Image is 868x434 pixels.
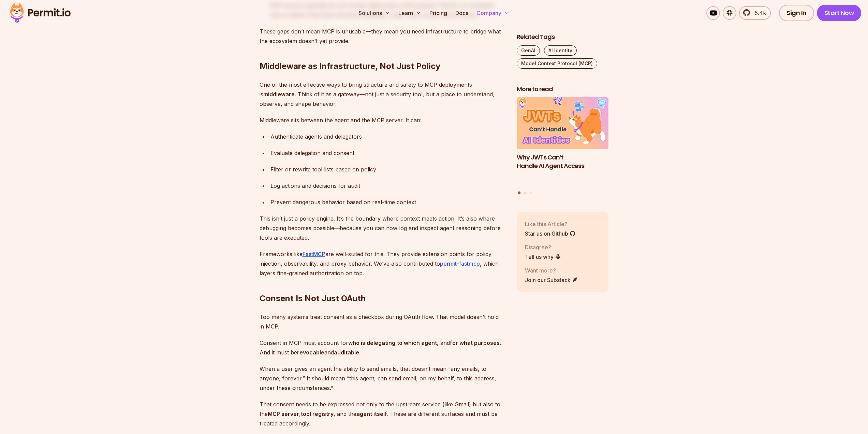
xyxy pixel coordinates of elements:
[517,33,609,41] h2: Related Tags
[739,6,771,20] a: 5.4k
[530,192,532,194] button: Go to slide 3
[517,58,597,69] a: Model Context Protocol (MCP)
[453,6,471,20] a: Docs
[260,312,506,331] p: Too many systems treat consent as a checkbox during OAuth flow. That model doesn’t hold in MCP.
[427,6,450,20] a: Pricing
[260,400,506,428] p: That consent needs to be expressed not only to the upstream service (like Gmail) but also to the ...
[260,80,506,109] p: One of the most effective ways to bring structure and safety to MCP deployments is . Think of it ...
[260,364,506,393] p: When a user gives an agent the ability to send emails, that doesn’t mean “any emails, to anyone, ...
[544,45,577,56] a: AI Identity
[263,91,295,98] strong: middleware
[525,266,578,275] p: Want more?
[525,276,578,284] a: Join our Substack
[260,338,506,357] p: Consent in MCP must account for , , and . And it must be and .
[268,410,299,417] strong: MCP server
[524,192,527,194] button: Go to slide 2
[334,349,359,356] strong: auditable
[518,192,521,195] button: Go to slide 1
[440,260,480,267] a: permit-fastmcp
[260,27,506,46] p: These gaps don’t mean MCP is unusable—they mean you need infrastructure to bridge what the ecosys...
[356,410,387,417] strong: agent itself
[817,5,862,21] a: Start Now
[525,243,561,251] p: Disagree?
[260,249,506,278] p: Frameworks like are well-suited for this. They provide extension points for policy injection, obs...
[474,6,512,20] button: Company
[517,98,609,150] img: Why JWTs Can’t Handle AI Agent Access
[260,115,506,125] p: Middleware sits between the agent and the MCP server. It can:
[517,153,609,170] h3: Why JWTs Can’t Handle AI Agent Access
[303,251,325,257] a: FastMCP
[297,349,324,356] strong: revocable
[270,165,506,174] div: Filter or rewrite tool lists based on policy
[525,229,576,238] a: Star us on Github
[260,33,506,72] h2: Middleware as Infrastructure, Not Just Policy
[517,98,609,187] a: Why JWTs Can’t Handle AI Agent AccessWhy JWTs Can’t Handle AI Agent Access
[397,339,437,346] strong: to which agent
[270,181,506,191] div: Log actions and decisions for audit
[348,339,395,346] strong: who is delegating
[270,148,506,158] div: Evaluate delegation and consent
[356,6,393,20] button: Solutions
[7,1,74,25] img: Permit logo
[396,6,424,20] button: Learn
[450,339,500,346] strong: for what purposes
[751,9,766,17] span: 5.4k
[270,197,506,207] div: Prevent dangerous behavior based on real-time context
[270,132,506,141] div: Authenticate agents and delegators
[525,220,576,228] p: Like this Article?
[517,98,609,187] li: 1 of 3
[517,98,609,196] div: Posts
[525,253,561,261] a: Tell us why
[260,214,506,242] p: This isn’t just a policy engine. It’s the boundary where context meets action. It’s also where de...
[301,410,334,417] strong: tool registry
[779,5,814,21] a: Sign In
[517,45,540,56] a: GenAI
[260,266,506,304] h2: Consent Is Not Just OAuth
[517,85,609,94] h2: More to read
